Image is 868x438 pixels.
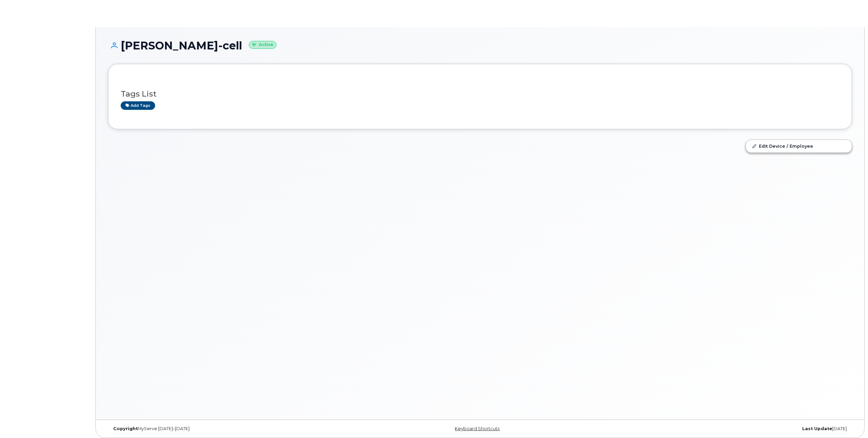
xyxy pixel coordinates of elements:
[455,426,499,431] a: Keyboard Shortcuts
[113,426,138,431] strong: Copyright
[121,90,839,98] h3: Tags List
[121,101,155,110] a: Add tags
[746,140,852,152] a: Edit Device / Employee
[108,426,356,432] div: MyServe [DATE]–[DATE]
[249,41,276,49] small: Active
[604,426,852,432] div: [DATE]
[802,426,832,431] strong: Last Update
[108,40,852,52] h1: [PERSON_NAME]-cell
